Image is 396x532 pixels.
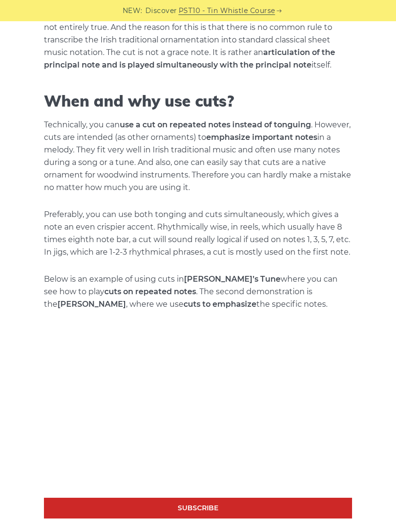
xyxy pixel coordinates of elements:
[44,208,352,259] p: Preferably, you can use both tonging and cuts simultaneously, which gives a note an even crispier...
[44,92,352,110] h2: When and why use cuts?
[44,48,335,69] strong: articulation of the principal note and is played simultaneously with the principal note
[44,119,352,194] p: Technically, you can . However, cuts are intended (as other ornaments) to in a melody. They fit v...
[206,133,317,142] strong: emphasize important notes
[184,274,281,284] strong: [PERSON_NAME]’s Tune
[44,325,352,498] iframe: Tin Whistle Cuts - Chanter's Tune & Kerry Polka
[123,5,142,16] span: NEW:
[104,287,196,296] strong: cuts on repeated notes
[145,5,177,16] span: Discover
[120,120,311,129] strong: use a cut on repeated notes instead of tonguing
[57,300,126,309] strong: [PERSON_NAME]
[44,273,352,311] p: Below is an example of using cuts in where you can see how to play . The second demonstration is ...
[184,300,256,309] strong: cuts to emphasize
[44,498,352,518] a: Subscribe
[179,5,275,16] a: PST10 - Tin Whistle Course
